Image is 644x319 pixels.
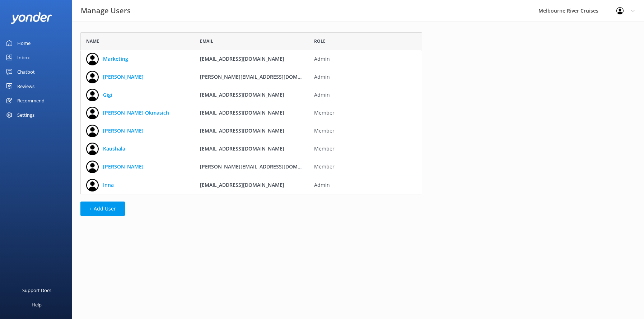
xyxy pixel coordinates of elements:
div: Reviews [17,79,34,93]
a: Kaushala [103,145,125,153]
span: [EMAIL_ADDRESS][DOMAIN_NAME] [200,127,284,134]
span: Member [314,127,417,135]
div: Home [17,36,31,50]
span: Email [200,38,213,45]
span: Admin [314,91,417,99]
a: Marketing [103,55,128,63]
div: Support Docs [22,283,51,297]
div: grid [80,50,422,194]
span: Member [314,145,417,153]
span: Admin [314,55,417,63]
a: [PERSON_NAME] [103,163,144,171]
span: Admin [314,73,417,81]
span: Member [314,109,417,117]
a: [PERSON_NAME] [103,127,144,135]
span: [PERSON_NAME][EMAIL_ADDRESS][DOMAIN_NAME] [200,163,325,170]
div: Recommend [17,93,45,108]
span: [EMAIL_ADDRESS][DOMAIN_NAME] [200,91,284,98]
span: [EMAIL_ADDRESS][DOMAIN_NAME] [200,145,284,152]
span: Name [86,38,99,45]
div: Chatbot [17,65,35,79]
span: Member [314,163,417,171]
span: [EMAIL_ADDRESS][DOMAIN_NAME] [200,109,284,116]
a: [PERSON_NAME] [103,73,144,81]
button: + Add User [80,202,125,216]
div: Help [32,297,42,312]
img: yonder-white-logo.png [11,12,52,24]
span: [EMAIL_ADDRESS][DOMAIN_NAME] [200,55,284,62]
span: [PERSON_NAME][EMAIL_ADDRESS][DOMAIN_NAME] [200,73,325,80]
a: [PERSON_NAME] Okmasich [103,109,169,117]
div: Inbox [17,50,30,65]
span: [EMAIL_ADDRESS][DOMAIN_NAME] [200,181,284,188]
div: Settings [17,108,34,122]
a: Gigi [103,91,112,99]
h3: Manage Users [81,5,131,17]
span: Admin [314,181,417,189]
span: Role [314,38,326,45]
a: Inna [103,181,114,189]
